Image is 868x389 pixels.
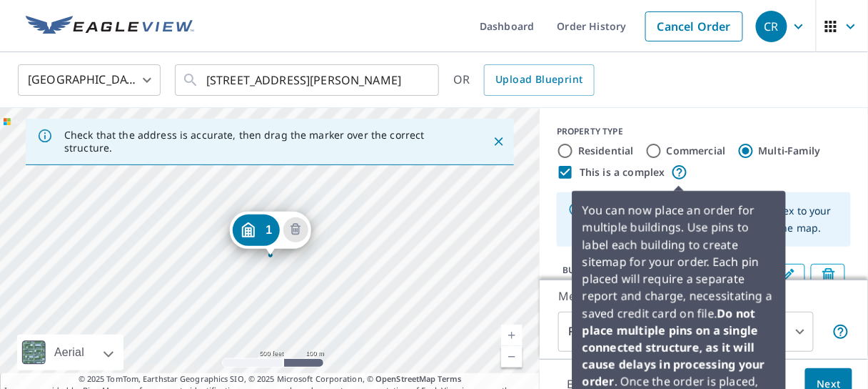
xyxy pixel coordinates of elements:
input: Search by address or latitude-longitude [206,60,410,100]
p: Measurement Instructions [558,287,849,305]
a: Upload Blueprint [484,64,594,96]
label: Residential [578,144,634,158]
div: Dropped pin, building 1, MultiFamily property, 168 Dezenzo Ln West Orange, NJ 07052 [229,212,311,256]
p: BUILDING ID [562,264,617,276]
span: Your report will include only the primary structure on the property. For example, a detached gara... [832,323,849,340]
span: Upload Blueprint [495,71,582,89]
div: [GEOGRAPHIC_DATA] [18,60,161,100]
a: OpenStreetMap [375,373,435,384]
div: Aerial [17,335,123,370]
span: 1 [266,225,272,235]
div: CR [756,11,787,42]
a: Current Level 16, Zoom Out [501,346,523,368]
a: Terms [438,373,462,384]
button: Delete building 1 [283,217,308,242]
img: EV Logo [26,16,194,37]
a: Current Level 16, Zoom In [501,325,523,346]
button: Delete building 1 [811,264,845,287]
a: Cancel Order [645,11,743,41]
span: © 2025 TomTom, Earthstar Geographics SIO, © 2025 Microsoft Corporation, © [79,373,462,385]
div: OR [453,64,595,96]
label: This is a complex [580,165,665,179]
label: Multi-Family [759,144,821,158]
div: Primary Structure Only [558,312,814,352]
button: Edit building 1 [771,264,805,287]
button: Close [490,132,508,151]
label: Commercial [667,144,726,158]
div: Aerial [50,335,89,370]
p: Check that the address is accurate, then drag the marker over the correct structure. [64,129,467,154]
div: PROPERTY TYPE [557,125,851,138]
